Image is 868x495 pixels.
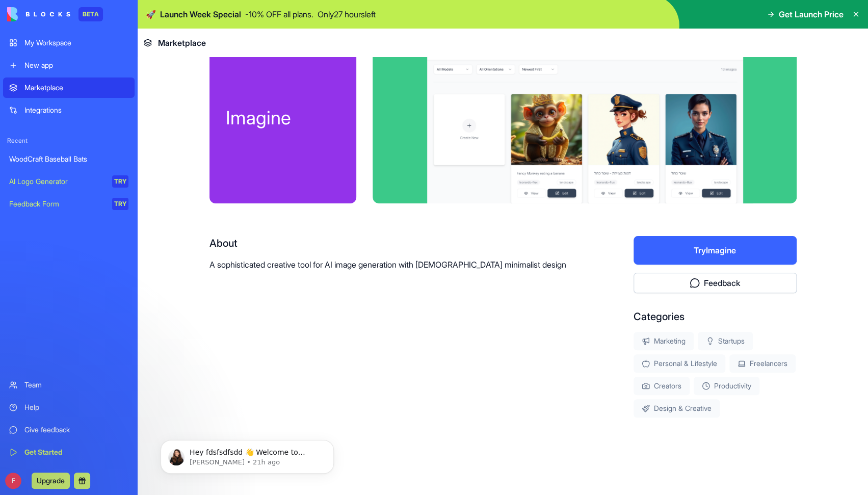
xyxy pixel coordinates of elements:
[634,236,797,265] button: TryImagine
[24,380,128,390] div: Team
[78,7,103,21] div: BETA
[24,447,128,457] div: Get Started
[5,473,21,489] span: F
[3,77,135,98] a: Marketplace
[9,199,105,209] div: Feedback Form
[3,100,135,120] a: Integrations
[145,419,349,490] iframe: Intercom notifications message
[209,258,568,271] p: A sophisticated creative tool for AI image generation with [DEMOGRAPHIC_DATA] minimalist design
[698,332,753,350] div: Startups
[3,194,135,214] a: Feedback FormTRY
[779,8,844,20] span: Get Launch Price
[694,377,759,395] div: Productivity
[634,377,690,395] div: Creators
[9,154,128,164] div: WoodCraft Baseball Bats
[3,420,135,440] a: Give feedback
[3,149,135,169] a: WoodCraft Baseball Bats
[209,236,568,250] div: About
[634,332,694,350] div: Marketing
[24,60,128,70] div: New app
[634,354,725,373] div: Personal & Lifestyle
[146,8,156,20] span: 🚀
[3,55,135,75] a: New app
[158,37,206,49] span: Marketplace
[24,38,128,48] div: My Workspace
[3,397,135,418] a: Help
[634,273,797,293] button: Feedback
[112,198,128,210] div: TRY
[112,175,128,188] div: TRY
[245,8,313,20] p: - 10 % OFF all plans.
[24,83,128,93] div: Marketplace
[24,105,128,115] div: Integrations
[32,473,70,489] button: Upgrade
[24,402,128,412] div: Help
[634,309,797,324] div: Categories
[7,7,70,21] img: logo
[634,399,720,418] div: Design & Creative
[32,475,70,485] a: Upgrade
[3,33,135,53] a: My Workspace
[24,425,128,435] div: Give feedback
[160,8,241,20] span: Launch Week Special
[3,442,135,462] a: Get Started
[3,137,135,145] span: Recent
[318,8,376,20] p: Only 27 hours left
[3,171,135,192] a: AI Logo GeneratorTRY
[7,7,103,21] a: BETA
[3,375,135,395] a: Team
[226,108,340,128] div: Imagine
[729,354,796,373] div: Freelancers
[9,176,105,187] div: AI Logo Generator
